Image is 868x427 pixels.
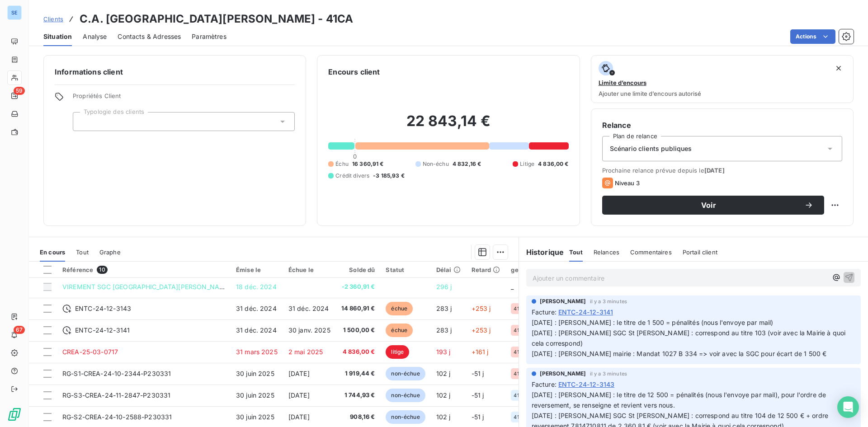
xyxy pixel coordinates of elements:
span: Relances [594,249,619,256]
div: Délai [436,266,461,273]
span: CREA-25-03-0717 [62,348,118,356]
div: Référence [62,266,225,274]
span: Propriétés Client [73,92,295,105]
div: Statut [386,266,425,273]
span: 102 j [436,370,451,377]
span: litige [386,345,409,359]
span: 41110003 [514,306,535,311]
span: 4 832,16 € [453,160,481,168]
span: 0 [353,153,357,160]
h6: Relance [602,120,842,131]
span: Facture : [532,380,557,389]
span: non-échue [386,367,425,380]
div: Émise le [236,266,278,273]
span: 193 j [436,348,451,356]
span: 30 juin 2025 [236,391,274,399]
span: échue [386,302,413,315]
div: Retard [472,266,500,273]
span: 30 juin 2025 [236,413,274,421]
span: 31 déc. 2024 [236,326,277,334]
span: +161 j [472,348,489,356]
span: 4 836,00 € [341,347,375,357]
span: il y a 3 minutes [590,371,627,376]
h2: 22 843,14 € [328,112,568,139]
span: Prochaine relance prévue depuis le [602,167,842,174]
span: [PERSON_NAME] [540,370,586,378]
span: 283 j [436,305,452,312]
span: -51 j [472,391,484,399]
span: 283 j [436,326,452,334]
span: Limite d’encours [599,79,646,86]
span: 908,16 € [341,413,375,422]
span: RG-S3-CREA-24-11-2847-P230331 [62,391,170,399]
span: RG-S1-CREA-24-10-2344-P230331 [62,370,171,377]
span: Tout [76,249,89,256]
button: Actions [790,29,835,44]
span: 2 mai 2025 [288,348,323,356]
span: 41170003 [514,393,536,398]
span: [DATE] : [PERSON_NAME] mairie : Mandat 1027 B 334 => voir avec la SGC pour écart de 1 500 € [532,350,827,357]
h6: Informations client [55,66,295,77]
span: 30 juin 2025 [236,370,274,377]
input: Ajouter une valeur [80,117,88,126]
span: Paramètres [192,32,226,41]
span: -2 360,91 € [341,282,375,291]
span: _ [511,283,514,291]
div: Open Intercom Messenger [837,396,859,418]
span: 1 744,93 € [341,391,375,400]
span: Analyse [83,32,107,41]
span: Graphe [99,249,121,256]
span: RG-S2-CREA-24-10-2588-P230331 [62,413,172,421]
span: 1 500,00 € [341,326,375,335]
span: [DATE] [288,413,310,421]
span: -51 j [472,370,484,377]
span: 41100003 [514,371,537,376]
span: 1 919,44 € [341,369,375,378]
span: 16 360,91 € [352,160,384,168]
span: [DATE] [288,391,310,399]
span: 41110003 [514,328,535,333]
span: Ajouter une limite d’encours autorisé [599,90,701,97]
span: ENTC-24-12-3141 [558,307,613,317]
div: SE [7,5,22,20]
span: 102 j [436,413,451,421]
span: -51 j [472,413,484,421]
div: Échue le [288,266,330,273]
span: Voir [613,202,804,209]
h6: Encours client [328,66,380,77]
span: il y a 3 minutes [590,299,627,304]
span: En cours [40,249,65,256]
img: Logo LeanPay [7,407,22,422]
span: Scénario clients publiques [610,144,692,153]
span: 41170003 [514,414,536,420]
span: 41100003 [514,349,537,355]
span: Tout [569,249,583,256]
span: échue [386,324,413,337]
span: 67 [14,326,25,334]
span: Facture : [532,307,557,317]
h6: Historique [519,247,564,258]
span: Crédit divers [335,172,369,180]
span: 4 836,00 € [538,160,569,168]
button: Voir [602,196,824,215]
span: [DATE] [288,370,310,377]
span: -3 185,93 € [373,172,405,180]
span: Situation [43,32,72,41]
a: Clients [43,14,63,23]
span: Échu [335,160,349,168]
span: Niveau 3 [615,179,640,187]
span: [PERSON_NAME] [540,297,586,305]
span: Contacts & Adresses [118,32,181,41]
span: 31 déc. 2024 [236,305,277,312]
span: Portail client [683,249,717,256]
span: non-échue [386,389,425,402]
span: 30 janv. 2025 [288,326,330,334]
span: non-échue [386,410,425,424]
span: ENTC-24-12-3143 [558,380,614,389]
span: [DATE] [704,167,725,174]
span: Non-échu [423,160,449,168]
span: 31 mars 2025 [236,348,278,356]
span: VIREMENT SGC [GEOGRAPHIC_DATA][PERSON_NAME] [62,283,231,291]
span: [DATE] : [PERSON_NAME] SGC St [PERSON_NAME] : correspond au titre 103 (voir avec la Mairie à quoi... [532,329,848,347]
span: Litige [520,160,534,168]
